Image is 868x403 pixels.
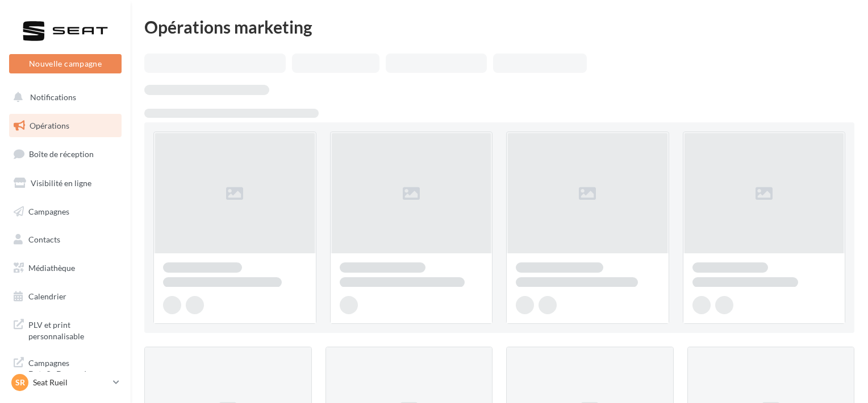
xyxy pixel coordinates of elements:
a: PLV et print personnalisable [7,312,124,346]
a: Visibilité en ligne [7,171,124,195]
a: Opérations [7,114,124,138]
span: Campagnes [28,206,69,216]
p: Seat Rueil [33,377,108,388]
a: Contacts [7,228,124,252]
span: SR [15,377,25,388]
div: Opérations marketing [144,18,854,35]
span: Notifications [30,92,76,102]
span: PLV et print personnalisable [28,317,117,342]
span: Opérations [30,121,69,130]
span: Calendrier [28,291,66,301]
span: Visibilité en ligne [31,178,91,188]
a: Calendrier [7,285,124,309]
button: Notifications [7,85,119,109]
a: Boîte de réception [7,142,124,166]
a: SR Seat Rueil [9,372,122,393]
a: Campagnes [7,200,124,224]
span: Boîte de réception [29,149,94,159]
span: Campagnes DataOnDemand [28,355,117,380]
button: Nouvelle campagne [9,54,122,73]
span: Contacts [28,235,60,244]
a: Campagnes DataOnDemand [7,351,124,384]
a: Médiathèque [7,256,124,280]
span: Médiathèque [28,263,75,273]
